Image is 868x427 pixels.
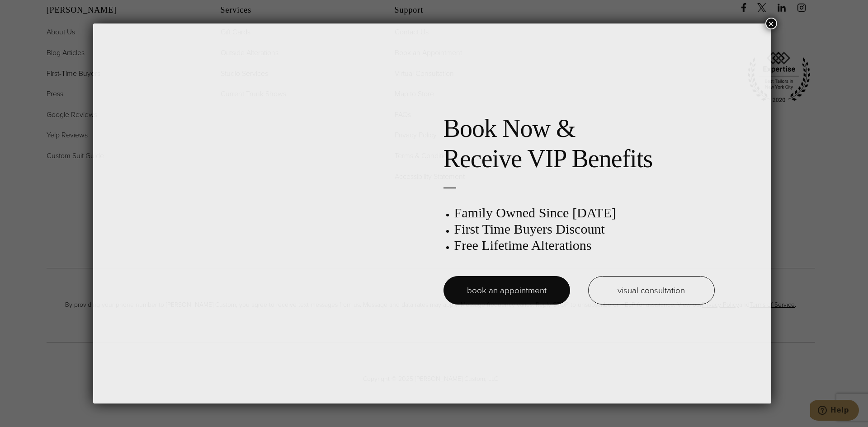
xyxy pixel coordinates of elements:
[454,221,715,237] h3: First Time Buyers Discount
[454,237,715,253] h3: Free Lifetime Alterations
[454,205,715,221] h3: Family Owned Since [DATE]
[765,18,777,29] button: Close
[443,113,715,174] h2: Book Now & Receive VIP Benefits
[588,276,715,305] a: visual consultation
[20,6,39,14] span: Help
[443,276,570,305] a: book an appointment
